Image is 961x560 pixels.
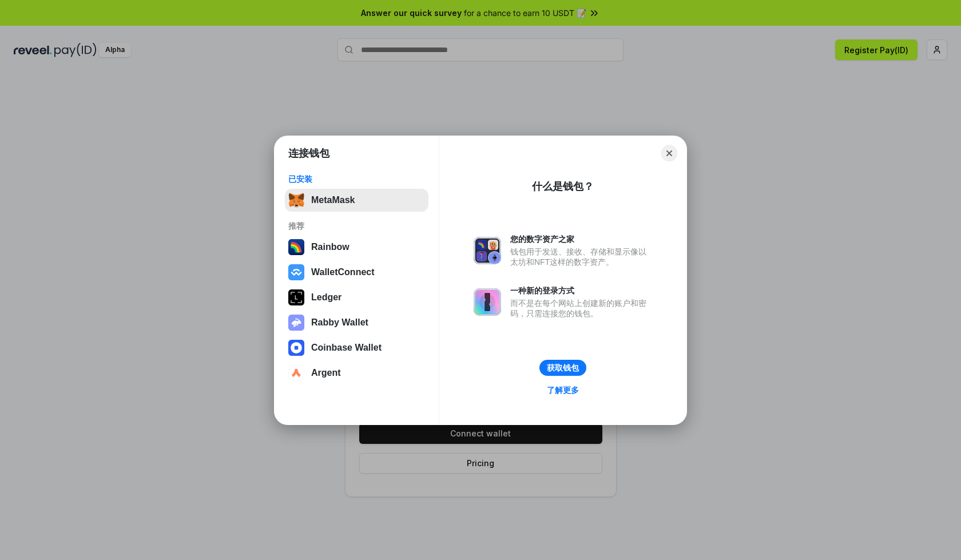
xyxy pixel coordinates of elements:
[540,383,586,398] a: 了解更多
[288,289,304,305] img: svg+xml,%3Csvg%20xmlns%3D%22http%3A%2F%2Fwww.w3.org%2F2000%2Fsvg%22%20width%3D%2228%22%20height%3...
[510,285,652,296] div: 一种新的登录方式
[532,180,594,193] div: 什么是钱包？
[311,242,350,252] div: Rainbow
[288,146,329,160] h1: 连接钱包
[474,288,501,316] img: svg+xml,%3Csvg%20xmlns%3D%22http%3A%2F%2Fwww.w3.org%2F2000%2Fsvg%22%20fill%3D%22none%22%20viewBox...
[539,360,586,376] button: 获取钱包
[285,362,428,384] button: Argent
[510,234,652,244] div: 您的数字资产之家
[288,221,425,231] div: 推荐
[311,343,382,353] div: Coinbase Wallet
[547,363,579,373] div: 获取钱包
[288,192,304,208] img: svg+xml,%3Csvg%20fill%3D%22none%22%20height%3D%2233%22%20viewBox%3D%220%200%2035%2033%22%20width%...
[311,317,368,328] div: Rabby Wallet
[285,336,428,359] button: Coinbase Wallet
[510,247,652,267] div: 钱包用于发送、接收、存储和显示像以太坊和NFT这样的数字资产。
[285,189,428,212] button: MetaMask
[285,261,428,284] button: WalletConnect
[510,298,652,319] div: 而不是在每个网站上创建新的账户和密码，只需连接您的钱包。
[285,311,428,334] button: Rabby Wallet
[288,365,304,381] img: svg+xml,%3Csvg%20width%3D%2228%22%20height%3D%2228%22%20viewBox%3D%220%200%2028%2028%22%20fill%3D...
[474,237,501,264] img: svg+xml,%3Csvg%20xmlns%3D%22http%3A%2F%2Fwww.w3.org%2F2000%2Fsvg%22%20fill%3D%22none%22%20viewBox...
[288,340,304,356] img: svg+xml,%3Csvg%20width%3D%2228%22%20height%3D%2228%22%20viewBox%3D%220%200%2028%2028%22%20fill%3D...
[285,236,428,259] button: Rainbow
[661,145,677,161] button: Close
[311,368,341,378] div: Argent
[288,239,304,255] img: svg+xml,%3Csvg%20width%3D%22120%22%20height%3D%22120%22%20viewBox%3D%220%200%20120%20120%22%20fil...
[311,292,341,303] div: Ledger
[288,264,304,280] img: svg+xml,%3Csvg%20width%3D%2228%22%20height%3D%2228%22%20viewBox%3D%220%200%2028%2028%22%20fill%3D...
[288,315,304,331] img: svg+xml,%3Csvg%20xmlns%3D%22http%3A%2F%2Fwww.w3.org%2F2000%2Fsvg%22%20fill%3D%22none%22%20viewBox...
[547,385,579,395] div: 了解更多
[311,195,355,205] div: MetaMask
[288,174,425,184] div: 已安装
[311,267,375,277] div: WalletConnect
[285,286,428,309] button: Ledger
